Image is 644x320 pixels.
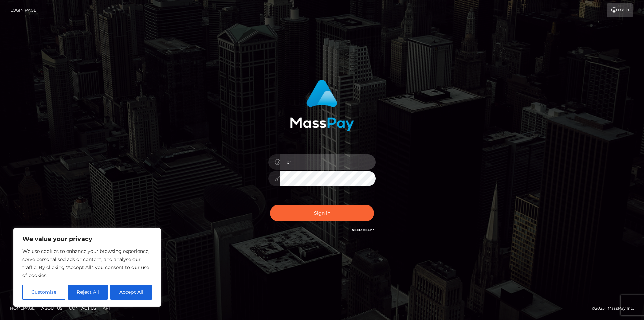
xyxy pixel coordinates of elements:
[100,303,113,313] a: API
[110,285,152,300] button: Accept All
[10,3,36,17] a: Login Page
[13,228,161,307] div: We value your privacy
[66,303,99,313] a: Contact Us
[280,154,376,170] input: Username...
[22,285,65,300] button: Customise
[22,235,152,243] p: We value your privacy
[22,247,152,279] p: We use cookies to enhance your browsing experience, serve personalised ads or content, and analys...
[7,303,37,313] a: Homepage
[592,305,639,312] div: © 2025 , MassPay Inc.
[607,3,633,17] a: Login
[270,205,374,221] button: Sign in
[352,228,374,232] a: Need Help?
[290,80,354,131] img: MassPay Login
[68,285,108,300] button: Reject All
[39,303,65,313] a: About Us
